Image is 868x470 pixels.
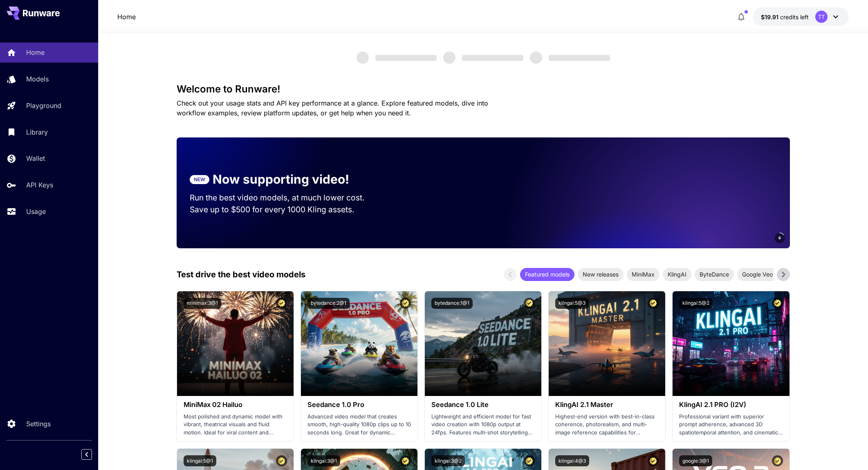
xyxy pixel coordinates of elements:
button: google:3@1 [679,455,712,466]
button: bytedance:1@1 [431,298,473,309]
div: New releases [578,268,624,281]
span: credits left [780,13,809,20]
img: alt [673,291,789,396]
p: Wallet [26,153,45,163]
button: klingai:5@2 [679,298,713,309]
button: klingai:3@2 [431,455,465,466]
nav: breadcrumb [117,12,136,22]
p: Library [26,127,48,137]
span: MiniMax [627,270,659,279]
p: Test drive the best video models [177,268,305,281]
p: Now supporting video! [213,170,349,189]
p: Run the best video models, at much lower cost. [190,192,380,204]
div: KlingAI [663,268,691,281]
p: Save up to $500 for every 1000 Kling assets. [190,204,380,216]
h3: KlingAI 2.1 PRO (I2V) [679,401,783,409]
button: Certified Model – Vetted for best performance and includes a commercial license. [648,455,659,466]
div: MiniMax [627,268,659,281]
h3: Seedance 1.0 Pro [307,401,411,409]
button: Certified Model – Vetted for best performance and includes a commercial license. [400,455,411,466]
button: Certified Model – Vetted for best performance and includes a commercial license. [400,298,411,309]
button: klingai:4@3 [555,455,589,466]
button: minimax:3@1 [184,298,221,309]
span: KlingAI [663,270,691,279]
div: $19.905 [761,13,809,21]
button: Certified Model – Vetted for best performance and includes a commercial license. [772,455,783,466]
span: New releases [578,270,624,279]
button: Certified Model – Vetted for best performance and includes a commercial license. [648,298,659,309]
span: Google Veo [737,270,778,279]
p: API Keys [26,180,53,190]
p: Home [26,47,45,57]
button: Collapse sidebar [81,449,92,460]
button: klingai:5@3 [555,298,589,309]
button: Certified Model – Vetted for best performance and includes a commercial license. [524,455,535,466]
p: Lightweight and efficient model for fast video creation with 1080p output at 24fps. Features mult... [431,413,535,437]
p: Most polished and dynamic model with vibrant, theatrical visuals and fluid motion. Ideal for vira... [184,413,287,437]
p: Playground [26,101,61,110]
button: klingai:3@1 [307,455,340,466]
a: Home [117,12,136,22]
img: alt [301,291,417,396]
p: NEW [194,176,205,183]
button: klingai:5@1 [184,455,216,466]
div: Featured models [520,268,574,281]
img: alt [425,291,541,396]
button: bytedance:2@1 [307,298,350,309]
p: Highest-end version with best-in-class coherence, photorealism, and multi-image reference capabil... [555,413,659,437]
span: Featured models [520,270,574,279]
span: $19.91 [761,13,780,20]
h3: KlingAI 2.1 Master [555,401,659,409]
span: Check out your usage stats and API key performance at a glance. Explore featured models, dive int... [177,99,488,117]
img: alt [549,291,665,396]
div: ByteDance [695,268,734,281]
p: Models [26,74,49,84]
div: Google Veo [737,268,778,281]
h3: MiniMax 02 Hailuo [184,401,287,409]
div: TT [815,11,828,23]
p: Professional variant with superior prompt adherence, advanced 3D spatiotemporal attention, and ci... [679,413,783,437]
span: 6 [778,235,781,241]
span: ByteDance [695,270,734,279]
p: Usage [26,207,46,216]
p: Advanced video model that creates smooth, high-quality 1080p clips up to 10 seconds long. Great f... [307,413,411,437]
button: Certified Model – Vetted for best performance and includes a commercial license. [276,455,287,466]
div: Collapse sidebar [87,447,98,462]
button: $19.905TT [753,7,849,26]
img: alt [177,291,294,396]
p: Settings [26,419,51,429]
button: Certified Model – Vetted for best performance and includes a commercial license. [524,298,535,309]
h3: Seedance 1.0 Lite [431,401,535,409]
button: Certified Model – Vetted for best performance and includes a commercial license. [772,298,783,309]
h3: Welcome to Runware! [177,83,790,95]
button: Certified Model – Vetted for best performance and includes a commercial license. [276,298,287,309]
